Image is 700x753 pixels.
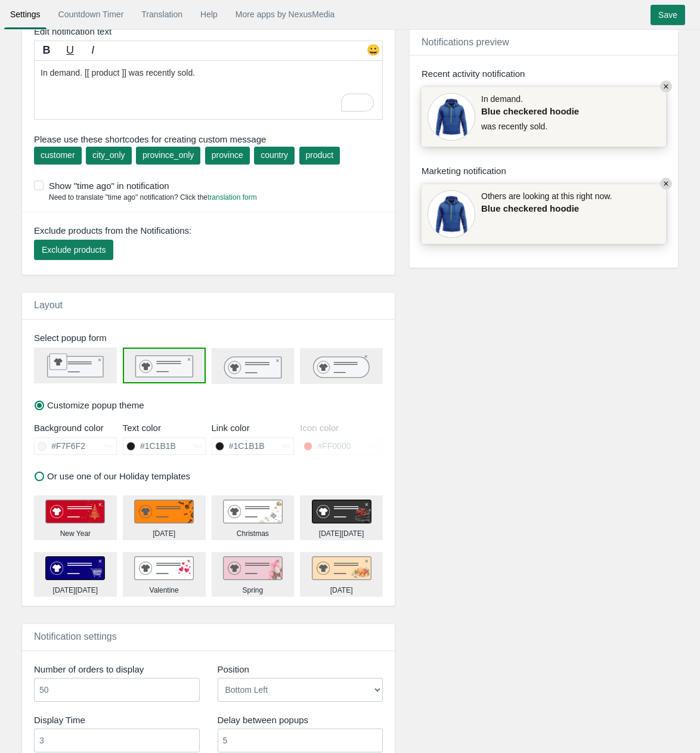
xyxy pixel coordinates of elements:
[223,500,283,523] img: christmas.png
[35,470,190,482] label: Or use one of our Holiday templates
[243,585,264,596] div: Spring
[481,93,606,141] div: In demand. was recently sold.
[481,203,606,215] a: Blue checkered hoodie
[34,179,389,192] label: Show "time ago" in notification
[370,442,379,450] span: hex
[35,399,144,411] label: Customize popup theme
[143,149,194,161] div: province_only
[230,4,341,25] a: More apps by NexusMedia
[481,105,606,117] a: Blue checkered hoodie
[218,714,383,726] label: Delay between popups
[45,500,105,523] img: new_year.png
[422,165,666,177] div: Marketing notification
[34,224,191,237] span: Exclude products from the Notifications:
[91,44,94,56] i: I
[34,133,383,145] span: Please use these shortcodes for creating custom message
[312,556,371,580] img: thanksgiving.png
[34,663,200,675] label: Number of orders to display
[319,529,364,539] div: [DATE][DATE]
[193,442,202,450] span: hex
[34,631,117,642] span: Notification settings
[43,44,51,56] b: B
[300,422,383,434] div: Icon color
[134,500,194,523] img: halloweeen.png
[150,585,179,596] div: Valentine
[212,422,295,434] div: Link color
[428,93,475,141] img: 80x80_sample.jpg
[223,556,283,580] img: spring.png
[261,149,288,161] div: country
[25,331,398,344] div: Select popup form
[34,714,200,726] label: Display Time
[34,729,200,752] input: Display Time
[42,245,106,255] span: Exclude products
[53,585,98,596] div: [DATE][DATE]
[134,556,194,580] img: valentine.png
[212,149,243,161] div: province
[92,149,125,161] div: city_only
[237,529,269,539] div: Christmas
[34,193,257,203] div: Need to translate "time ago" notification? Click the
[422,37,509,47] span: Notifications preview
[312,500,371,523] img: black_friday.png
[306,149,334,161] div: product
[66,44,74,56] u: U
[45,556,105,580] img: cyber_monday.png
[135,4,188,25] a: Translation
[481,191,612,238] div: Others are looking at this right now.
[282,442,291,450] span: hex
[4,4,47,25] a: Settings
[104,442,113,450] span: hex
[194,4,224,25] a: Help
[330,585,353,596] div: [DATE]
[60,529,91,539] div: New Year
[34,300,63,310] span: Layout
[52,4,130,25] a: Countdown Timer
[218,663,383,675] label: Position
[41,149,75,161] div: customer
[34,240,113,260] button: Exclude products
[123,422,206,434] div: Text color
[651,5,685,25] input: Save
[422,67,666,80] div: Recent activity notification
[34,60,383,120] textarea: To enrich screen reader interactions, please activate Accessibility in Grammarly extension settings
[34,422,117,434] div: Background color
[364,43,382,61] div: 😀
[25,25,398,38] div: Edit notification text
[428,191,475,238] img: 80x80_sample.jpg
[218,729,383,752] input: Interval Time
[207,193,257,202] a: translation form
[153,529,175,539] div: [DATE]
